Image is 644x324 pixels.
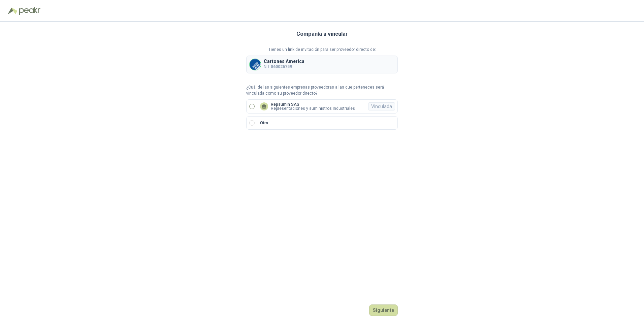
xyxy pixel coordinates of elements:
p: ¿Cuál de las siguientes empresas proveedoras a las que perteneces será vinculada como su proveedo... [246,84,398,97]
img: Logo [8,7,18,14]
p: Otro [260,120,268,126]
p: NIT [264,64,304,70]
b: 860026759 [271,64,292,69]
img: Company Logo [250,59,261,70]
p: Tienes un link de invitación para ser proveedor directo de: [246,46,398,53]
img: Peakr [19,7,40,15]
p: Repsumin SAS [271,102,355,106]
div: Vinculada [368,102,395,110]
h3: Compañía a vincular [296,30,348,38]
button: Siguiente [369,304,398,316]
p: Representaciones y suministros Industriales [271,106,355,110]
p: Cartones America [264,59,304,64]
